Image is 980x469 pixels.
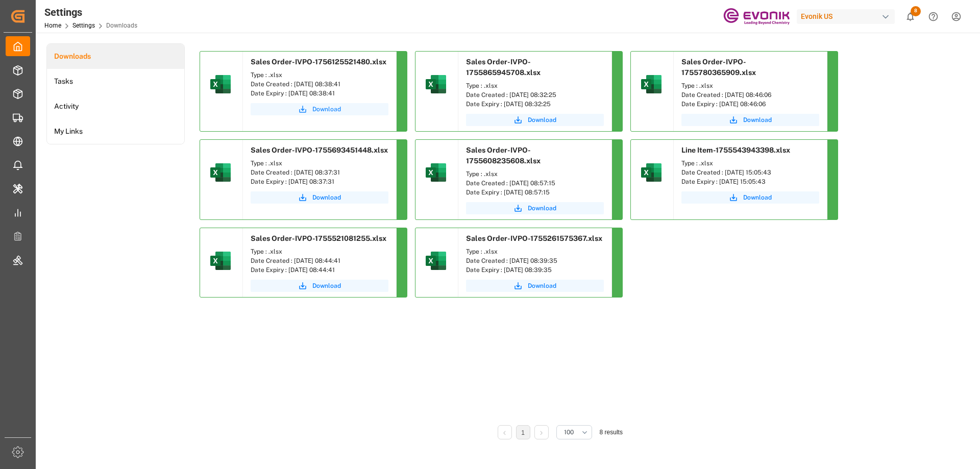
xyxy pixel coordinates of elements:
button: Download [251,280,388,292]
span: Download [528,204,556,213]
div: Date Expiry : [DATE] 08:38:41 [251,89,388,98]
div: Type : .xlsx [681,159,819,168]
a: Downloads [47,44,184,69]
a: Settings [72,22,95,29]
div: Type : .xlsx [251,247,388,256]
span: Download [312,281,341,290]
span: 8 [911,6,921,16]
img: microsoft-excel-2019--v1.png [639,72,664,96]
button: Download [466,280,604,292]
div: Date Created : [DATE] 08:44:41 [251,256,388,265]
button: Download [466,114,604,126]
img: microsoft-excel-2019--v1.png [639,160,664,185]
img: microsoft-excel-2019--v1.png [208,249,233,273]
span: Line Item-1755543943398.xlsx [681,146,790,154]
div: Date Created : [DATE] 08:39:35 [466,256,604,265]
a: My Links [47,119,184,144]
button: show 8 new notifications [899,5,922,28]
li: Previous Page [498,425,512,439]
div: Date Expiry : [DATE] 08:32:25 [466,100,604,109]
div: Date Expiry : [DATE] 08:57:15 [466,188,604,197]
button: Download [681,191,819,204]
span: Sales Order-IVPO-1755780365909.xlsx [681,58,756,77]
div: Date Created : [DATE] 15:05:43 [681,168,819,177]
button: Help Center [922,5,945,28]
div: Type : .xlsx [466,247,604,256]
button: Download [681,114,819,126]
span: Sales Order-IVPO-1755865945708.xlsx [466,58,541,77]
span: Sales Order-IVPO-1755608235608.xlsx [466,146,541,165]
span: Download [528,281,556,290]
img: microsoft-excel-2019--v1.png [208,160,233,185]
div: Date Created : [DATE] 08:37:31 [251,168,388,177]
li: 1 [516,425,530,439]
div: Date Expiry : [DATE] 08:46:06 [681,100,819,109]
span: 100 [564,428,574,437]
span: Sales Order-IVPO-1755693451448.xlsx [251,146,388,154]
img: microsoft-excel-2019--v1.png [208,72,233,96]
img: microsoft-excel-2019--v1.png [424,160,448,185]
a: Activity [47,94,184,119]
img: Evonik-brand-mark-Deep-Purple-RGB.jpeg_1700498283.jpeg [723,8,790,26]
div: Date Expiry : [DATE] 08:37:31 [251,177,388,186]
div: Date Created : [DATE] 08:38:41 [251,80,388,89]
button: Evonik US [797,7,899,26]
button: Download [251,191,388,204]
div: Date Expiry : [DATE] 08:44:41 [251,265,388,275]
span: 8 results [600,429,623,436]
div: Type : .xlsx [251,70,388,80]
span: Sales Order-IVPO-1755521081255.xlsx [251,234,386,242]
button: open menu [556,425,592,439]
span: Download [528,115,556,125]
div: Date Created : [DATE] 08:32:25 [466,90,604,100]
span: Sales Order-IVPO-1755261575367.xlsx [466,234,602,242]
a: Home [44,22,61,29]
button: Download [466,202,604,214]
button: Download [251,103,388,115]
li: Next Page [534,425,549,439]
div: Date Created : [DATE] 08:57:15 [466,179,604,188]
div: Type : .xlsx [466,169,604,179]
span: Sales Order-IVPO-1756125521480.xlsx [251,58,386,66]
div: Settings [44,5,137,20]
div: Type : .xlsx [251,159,388,168]
span: Download [743,115,772,125]
div: Date Created : [DATE] 08:46:06 [681,90,819,100]
div: Date Expiry : [DATE] 08:39:35 [466,265,604,275]
div: Evonik US [797,9,895,24]
div: Date Expiry : [DATE] 15:05:43 [681,177,819,186]
span: Download [312,193,341,202]
span: Download [743,193,772,202]
div: Type : .xlsx [466,81,604,90]
div: Type : .xlsx [681,81,819,90]
span: Download [312,105,341,114]
img: microsoft-excel-2019--v1.png [424,249,448,273]
a: Tasks [47,69,184,94]
a: 1 [521,429,525,436]
img: microsoft-excel-2019--v1.png [424,72,448,96]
